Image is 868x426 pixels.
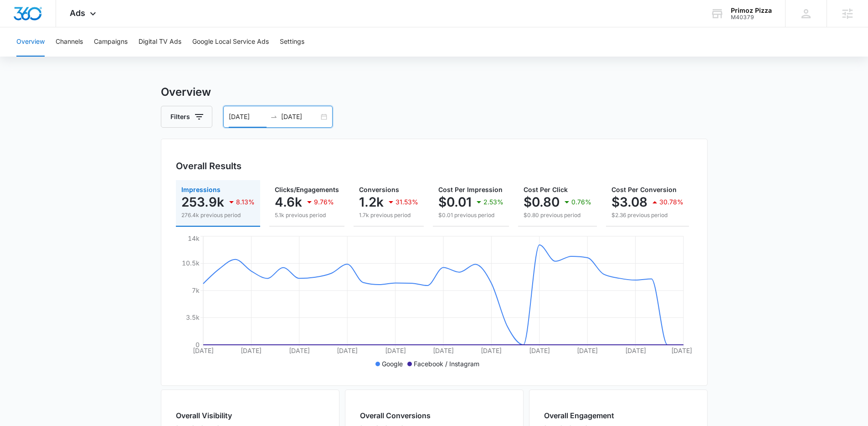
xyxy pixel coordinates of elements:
[529,347,550,354] tspan: [DATE]
[731,14,772,21] div: account id
[270,113,277,120] span: swap-right
[181,186,221,193] span: Impressions
[360,410,433,421] h2: Overall Conversions
[139,27,181,57] button: Digital TV Ads
[281,112,319,122] input: End date
[611,195,647,209] p: $3.08
[186,313,200,321] tspan: 3.5k
[181,211,255,219] p: 276.4k previous period
[481,347,502,354] tspan: [DATE]
[275,211,339,219] p: 5.1k previous period
[544,410,614,421] h2: Overall Engagement
[192,27,269,57] button: Google Local Service Ads
[359,186,399,193] span: Conversions
[94,27,128,57] button: Campaigns
[270,113,277,120] span: to
[16,27,45,57] button: Overview
[314,199,334,205] p: 9.76%
[236,199,255,205] p: 8.13%
[359,195,384,209] p: 1.2k
[611,211,683,219] p: $2.36 previous period
[433,347,454,354] tspan: [DATE]
[395,199,418,205] p: 31.53%
[438,211,503,219] p: $0.01 previous period
[288,347,309,354] tspan: [DATE]
[181,195,224,209] p: 253.9k
[524,211,591,219] p: $0.80 previous period
[671,347,692,354] tspan: [DATE]
[611,186,677,193] span: Cost Per Conversion
[571,199,591,205] p: 0.76%
[385,347,406,354] tspan: [DATE]
[56,27,83,57] button: Channels
[731,7,772,14] div: account name
[275,195,302,209] p: 4.6k
[625,347,646,354] tspan: [DATE]
[438,195,472,209] p: $0.01
[70,8,85,18] span: Ads
[161,84,708,100] h3: Overview
[280,27,304,57] button: Settings
[659,199,683,205] p: 30.78%
[195,341,200,348] tspan: 0
[577,347,598,354] tspan: [DATE]
[182,259,200,267] tspan: 10.5k
[337,347,358,354] tspan: [DATE]
[483,199,503,205] p: 2.53%
[188,234,200,242] tspan: 14k
[192,286,200,294] tspan: 7k
[241,347,262,354] tspan: [DATE]
[414,359,479,369] p: Facebook / Instagram
[161,106,212,128] button: Filters
[275,186,339,193] span: Clicks/Engagements
[176,159,241,173] h3: Overall Results
[382,359,403,369] p: Google
[438,186,503,193] span: Cost Per Impression
[176,410,261,421] h2: Overall Visibility
[193,347,214,354] tspan: [DATE]
[524,195,560,209] p: $0.80
[229,112,267,122] input: Start date
[359,211,418,219] p: 1.7k previous period
[524,186,568,193] span: Cost Per Click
